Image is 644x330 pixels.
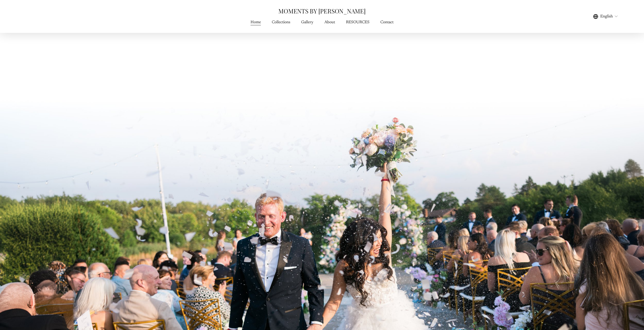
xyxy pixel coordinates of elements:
a: RESOURCES [346,19,369,26]
div: language picker [593,13,618,20]
a: folder dropdown [301,19,313,26]
a: Contact [380,19,393,26]
a: Collections [272,19,290,26]
span: Gallery [301,19,313,25]
a: Home [251,19,261,26]
a: About [324,19,335,26]
a: MOMENTS BY [PERSON_NAME] [278,7,365,15]
span: English [600,13,613,19]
